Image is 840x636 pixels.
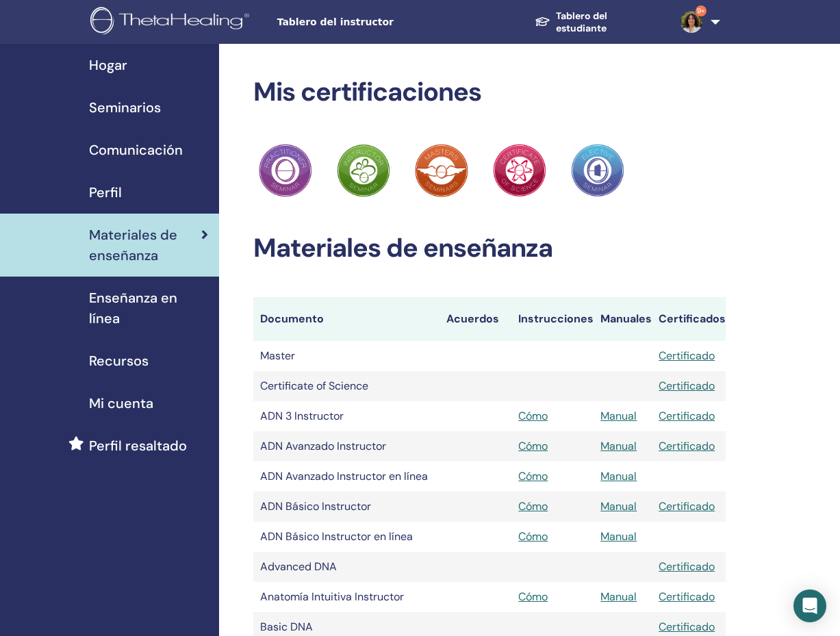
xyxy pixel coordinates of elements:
[89,435,187,456] span: Perfil resaltado
[89,182,122,203] span: Perfil
[594,297,652,341] th: Manuales
[571,144,624,197] img: Practitioner
[89,140,183,160] span: Comunicación
[518,589,548,604] a: Cómo
[793,589,826,622] div: Open Intercom Messenger
[259,144,312,197] img: Practitioner
[253,431,440,461] td: ADN Avanzado Instructor
[696,5,707,16] span: 9+
[600,499,637,513] a: Manual
[415,144,468,197] img: Practitioner
[89,97,161,118] span: Seminarios
[440,297,511,341] th: Acuerdos
[659,379,715,393] a: Certificado
[659,439,715,453] a: Certificado
[652,297,726,341] th: Certificados
[535,16,551,27] img: graduation-cap-white.svg
[659,348,715,363] a: Certificado
[253,401,440,431] td: ADN 3 Instructor
[253,461,440,492] td: ADN Avanzado Instructor en línea
[659,499,715,513] a: Certificado
[511,297,594,341] th: Instrucciones
[253,341,440,371] td: Master
[659,409,715,423] a: Certificado
[600,469,637,483] a: Manual
[90,7,254,38] img: logo.png
[253,233,726,264] h2: Materiales de enseñanza
[277,15,483,29] span: Tablero del instructor
[659,620,715,634] a: Certificado
[518,529,548,544] a: Cómo
[493,144,546,197] img: Practitioner
[253,77,726,108] h2: Mis certificaciones
[659,589,715,604] a: Certificado
[518,499,548,513] a: Cómo
[89,55,127,75] span: Hogar
[600,529,637,544] a: Manual
[680,11,702,33] img: default.jpg
[659,559,715,574] a: Certificado
[518,469,548,483] a: Cómo
[253,371,440,401] td: Certificate of Science
[89,225,201,266] span: Materiales de enseñanza
[89,351,149,371] span: Recursos
[89,288,208,329] span: Enseñanza en línea
[600,589,637,604] a: Manual
[89,393,153,414] span: Mi cuenta
[253,582,440,612] td: Anatomía Intuitiva Instructor
[253,552,440,582] td: Advanced DNA
[518,439,548,453] a: Cómo
[518,409,548,423] a: Cómo
[600,409,637,423] a: Manual
[600,439,637,453] a: Manual
[337,144,390,197] img: Practitioner
[253,522,440,552] td: ADN Básico Instructor en línea
[253,492,440,522] td: ADN Básico Instructor
[524,3,670,41] a: Tablero del estudiante
[253,297,440,341] th: Documento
